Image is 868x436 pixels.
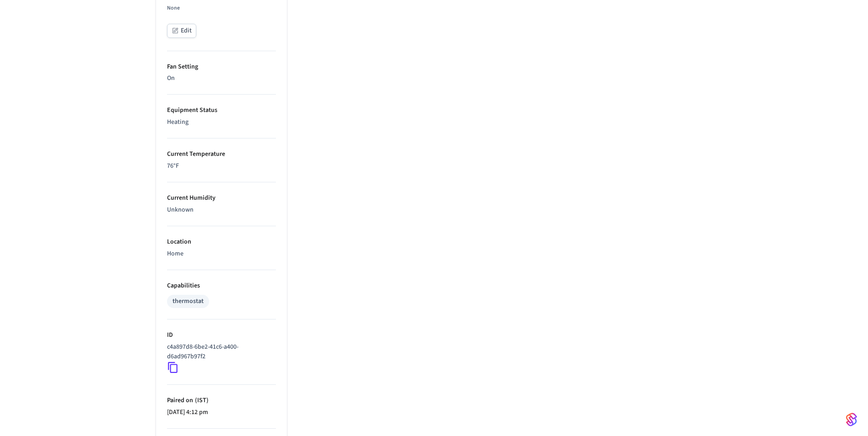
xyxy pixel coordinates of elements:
[193,396,209,405] span: ( IST )
[167,62,276,72] p: Fan Setting
[167,396,276,405] p: Paired on
[167,342,272,362] p: c4a897d8-6be2-41c6-a400-d6ad967b97f2
[167,249,276,259] p: Home
[167,74,276,83] p: On
[167,205,276,215] p: Unknown
[167,149,276,159] p: Current Temperature
[167,237,276,247] p: Location
[167,330,276,340] p: ID
[167,117,276,127] p: Heating
[167,161,276,171] p: 76 °F
[167,106,276,115] p: Equipment Status
[846,412,857,427] img: SeamLogoGradient.69752ec5.svg
[167,24,196,38] button: Edit
[167,193,276,203] p: Current Humidity
[167,281,276,291] p: Capabilities
[173,297,204,306] div: thermostat
[167,4,180,12] span: None
[167,408,276,417] p: [DATE] 4:12 pm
